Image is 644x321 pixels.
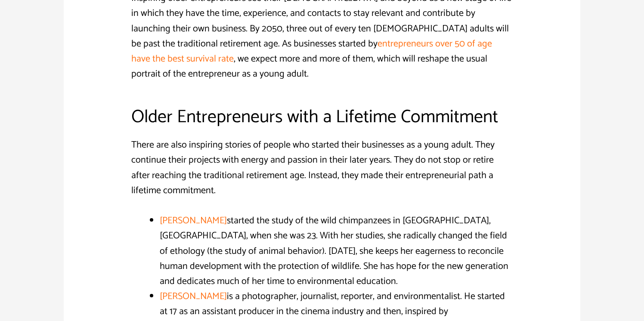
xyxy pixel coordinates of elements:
[160,289,227,304] a: [PERSON_NAME]
[160,213,513,289] li: started the study of the wild chimpanzees in [GEOGRAPHIC_DATA], [GEOGRAPHIC_DATA], when she was 2...
[131,106,513,130] h2: Older Entrepreneurs with a Lifetime Commitment
[160,213,227,228] a: [PERSON_NAME]
[131,36,492,67] a: entrepreneurs over 50 of age have the best survival rate
[131,138,513,198] p: There are also inspiring stories of people who started their businesses as a young adult. They co...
